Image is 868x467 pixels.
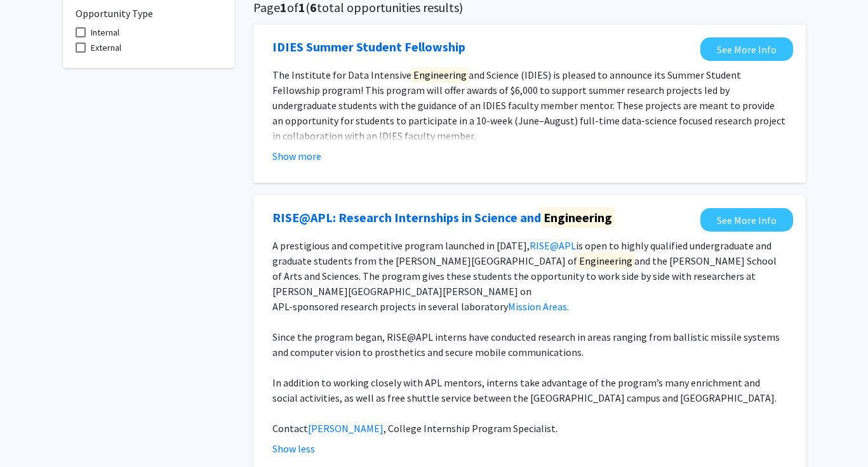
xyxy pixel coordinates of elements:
p: APL-sponsored research projects in several laboratory [272,299,787,314]
iframe: Chat [10,410,54,457]
p: A prestigious and competitive program launched in [DATE], is open to highly qualified undergradua... [272,238,787,299]
button: Show more [272,148,321,164]
mark: Engineering [541,207,615,228]
button: Show less [272,441,315,456]
p: In addition to working closely with APL mentors, interns take advantage of the program’s many enr... [272,375,787,405]
p: Contact , College Internship Program Specialist. [272,421,787,436]
p: Since the program began, RISE@APL interns have conducted research in areas ranging from ballistic... [272,329,787,360]
mark: Engineering [577,253,634,269]
span: The Institute for Data Intensive and Science (IDIES) is pleased to announce its Summer Student Fe... [272,67,785,142]
a: Opens in a new tab [700,208,793,232]
span: Internal [91,25,119,40]
a: Opens in a new tab [700,37,793,61]
a: [PERSON_NAME] [308,422,384,435]
a: Mission Areas. [508,300,569,313]
span: External [91,40,121,55]
a: RISE@APL [530,239,576,252]
mark: Engineering [411,67,469,83]
a: Opens in a new tab [272,37,465,56]
a: Opens in a new tab [272,208,615,227]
